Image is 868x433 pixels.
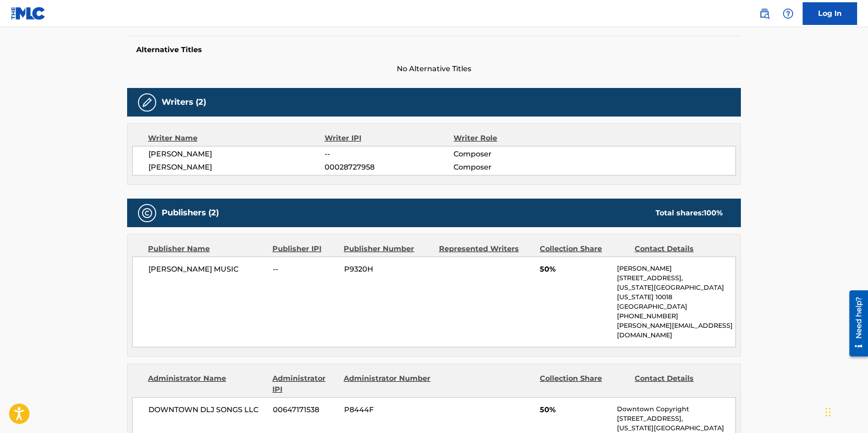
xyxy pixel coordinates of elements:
div: Represented Writers [439,243,533,254]
h5: Writers (2) [162,97,206,107]
span: P8444F [344,404,432,415]
img: MLC Logo [11,7,46,20]
div: Contact Details [635,373,723,395]
span: [PERSON_NAME] MUSIC [148,264,266,275]
p: [STREET_ADDRESS], [617,414,735,423]
div: Collection Share [540,243,628,254]
span: 100 % [704,209,723,217]
div: Total shares: [656,208,723,219]
div: Writer IPI [325,133,454,144]
div: Publisher IPI [272,243,337,254]
p: Downtown Copyright [617,404,735,414]
span: 00028727958 [325,162,454,173]
span: 50% [540,264,610,275]
span: -- [325,149,454,160]
span: No Alternative Titles [127,63,741,74]
div: Writer Role [454,133,571,144]
img: Writers [142,97,153,108]
p: [PHONE_NUMBER] [617,311,735,321]
iframe: Chat Widget [823,389,868,433]
img: search [759,8,770,19]
span: Composer [454,162,571,173]
p: [US_STATE][GEOGRAPHIC_DATA][US_STATE] 10018 [617,283,735,302]
img: Publishers [142,208,153,219]
img: help [783,8,794,19]
iframe: Resource Center [843,286,868,361]
span: [PERSON_NAME] [148,149,325,160]
span: -- [273,264,337,275]
div: Contact Details [635,243,723,254]
span: DOWNTOWN DLJ SONGS LLC [148,404,266,415]
div: Publisher Number [344,243,432,254]
div: Administrator Number [344,373,432,395]
span: Composer [454,149,571,160]
a: Public Search [755,5,774,23]
div: Publisher Name [148,243,266,254]
p: [STREET_ADDRESS], [617,273,735,283]
div: Help [779,5,797,23]
span: 00647171538 [273,404,337,415]
span: P9320H [344,264,432,275]
div: Administrator Name [148,373,266,395]
h5: Alternative Titles [136,45,732,54]
div: Administrator IPI [272,373,337,395]
span: [PERSON_NAME] [148,162,325,173]
p: [PERSON_NAME][EMAIL_ADDRESS][DOMAIN_NAME] [617,321,735,340]
h5: Publishers (2) [162,208,219,218]
p: [PERSON_NAME] [617,264,735,273]
a: Log In [803,2,857,25]
div: Collection Share [540,373,628,395]
div: Writer Name [148,133,325,144]
span: 50% [540,404,610,415]
p: [GEOGRAPHIC_DATA] [617,302,735,311]
div: Drag [825,399,831,426]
